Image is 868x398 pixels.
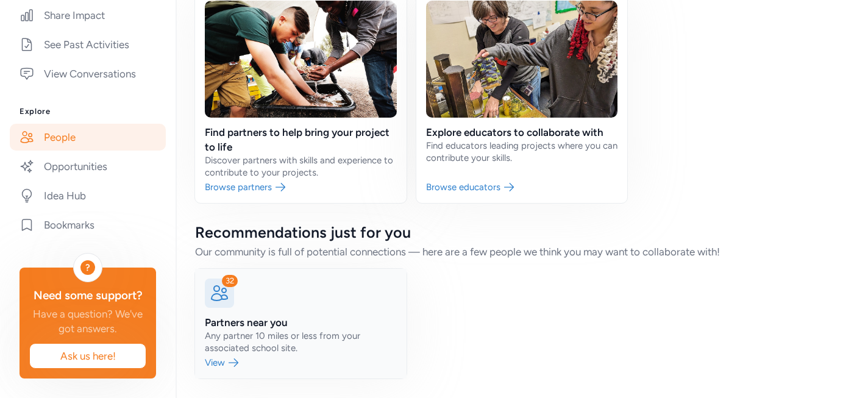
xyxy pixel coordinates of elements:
[10,211,166,238] a: Bookmarks
[29,343,146,369] button: Ask us here!
[29,307,146,336] div: Have a question? We've got answers.
[222,275,238,287] div: 32
[10,153,166,180] a: Opportunities
[10,182,166,209] a: Idea Hub
[29,287,146,304] div: Need some support?
[195,244,848,259] div: Our community is full of potential connections — here are a few people we think you may want to c...
[10,2,166,29] a: Share Impact
[80,260,95,275] div: ?
[40,349,136,363] span: Ask us here!
[20,107,156,116] h3: Explore
[10,124,166,151] a: People
[10,60,166,87] a: View Conversations
[195,222,848,242] div: Recommendations just for you
[10,31,166,58] a: See Past Activities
